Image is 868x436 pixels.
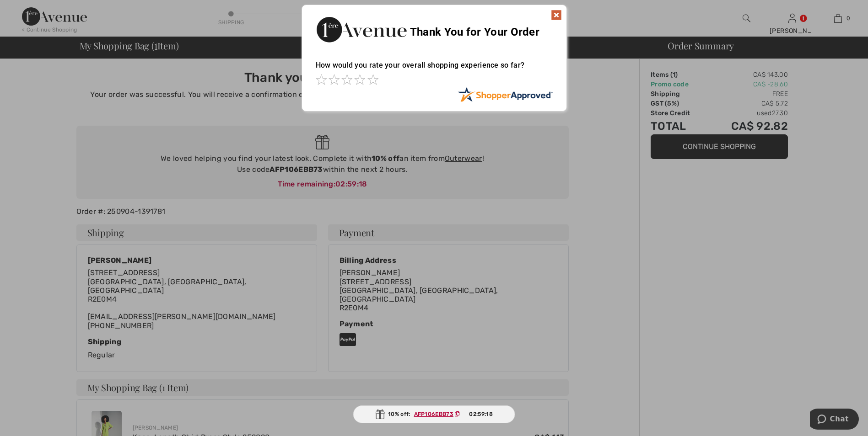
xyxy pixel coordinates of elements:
[410,26,539,38] span: Thank You for Your Order
[414,411,453,417] ins: AFP106EBB73
[316,52,553,87] div: How would you rate your overall shopping experience so far?
[469,410,492,418] span: 02:59:18
[316,14,407,45] img: Thank You for Your Order
[551,10,562,21] img: x
[20,6,39,15] span: Chat
[375,409,384,419] img: Gift.svg
[353,405,515,423] div: 10% off:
